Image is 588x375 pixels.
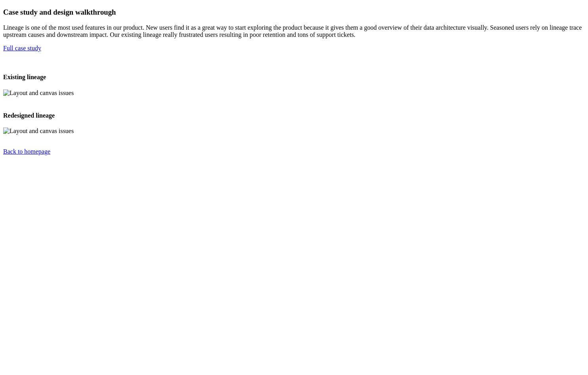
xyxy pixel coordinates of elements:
[3,128,74,135] img: Layout and canvas issues
[3,74,46,80] span: Existing lineage
[3,24,585,38] p: Lineage is one of the most used features in our product. New users find it as a great way to star...
[3,8,116,16] span: Case study and design walkthrough
[3,89,74,97] img: Layout and canvas issues
[3,112,55,119] span: Redesigned lineage
[3,148,50,155] a: Back to homepage
[3,45,41,51] a: Full case study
